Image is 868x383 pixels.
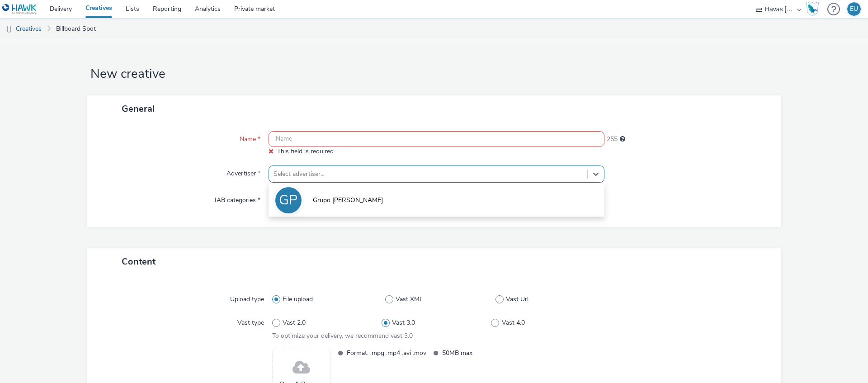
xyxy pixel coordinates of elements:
[392,318,415,327] span: Vast 3.0
[2,4,37,15] img: undefined Logo
[234,315,268,327] label: Vast type
[283,295,313,304] span: File upload
[272,331,413,340] span: To optimize your delivery, we recommend vast 3.0
[850,2,858,16] div: EU
[347,348,426,358] span: Format: .mpg .mp4 .avi .mov
[396,295,423,304] span: Vast XML
[236,131,264,144] label: Name *
[226,291,268,304] label: Upload type
[607,135,618,144] span: 255
[502,318,525,327] span: Vast 4.0
[223,165,264,178] label: Advertiser *
[122,255,156,268] span: Content
[277,147,334,156] span: This field is required
[87,66,781,83] h1: New creative
[283,318,306,327] span: Vast 2.0
[269,131,604,147] input: Name
[211,192,264,205] label: IAB categories *
[313,196,383,205] span: Grupo [PERSON_NAME]
[5,25,14,34] img: dooh
[806,2,819,16] img: Hawk Academy
[506,295,528,304] span: Vast Url
[806,2,823,16] a: Hawk Academy
[442,348,522,358] span: 50MB max
[620,135,625,144] div: Maximum 255 characters
[52,18,100,40] a: Billboard Spot
[122,103,155,115] span: General
[279,188,297,213] div: GP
